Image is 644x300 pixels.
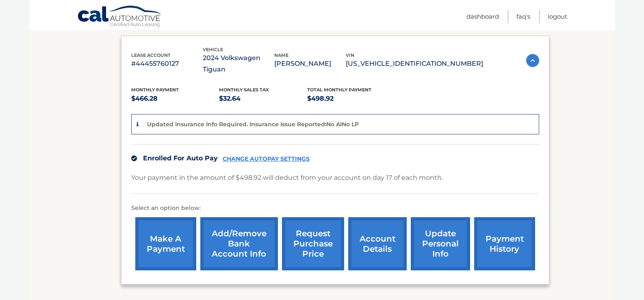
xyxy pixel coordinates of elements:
[348,217,407,270] a: account details
[516,10,530,23] a: FAQ's
[307,87,371,93] span: Total Monthly Payment
[131,58,203,69] p: #44455760127
[282,217,344,270] a: request purchase price
[203,47,223,52] span: vehicle
[77,5,163,29] a: Cal Automotive
[411,217,470,270] a: update personal info
[346,58,483,69] p: [US_VEHICLE_IDENTIFICATION_NUMBER]
[274,58,346,69] p: [PERSON_NAME]
[203,52,274,75] p: 2024 Volkswagen Tiguan
[131,52,171,58] span: lease account
[307,93,395,104] p: $498.92
[131,93,219,104] p: $466.28
[223,155,310,162] a: CHANGE AUTOPAY SETTINGS
[147,121,359,128] p: Updated Insurance Info Required. Insurance Issue Reported:No AINo LP
[346,52,354,58] span: vin
[219,87,269,93] span: Monthly sales Tax
[135,217,196,270] a: make a payment
[131,87,179,93] span: Monthly Payment
[219,93,307,104] p: $32.64
[474,217,535,270] a: payment history
[143,154,218,162] span: Enrolled For Auto Pay
[274,52,288,58] span: name
[548,10,567,23] a: Logout
[466,10,499,23] a: Dashboard
[131,172,443,183] p: Your payment in the amount of $498.92 will deduct from your account on day 17 of each month.
[131,155,137,161] img: check.svg
[200,217,278,270] a: Add/Remove bank account info
[526,54,539,67] img: accordion-active.svg
[131,203,539,213] p: Select an option below:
